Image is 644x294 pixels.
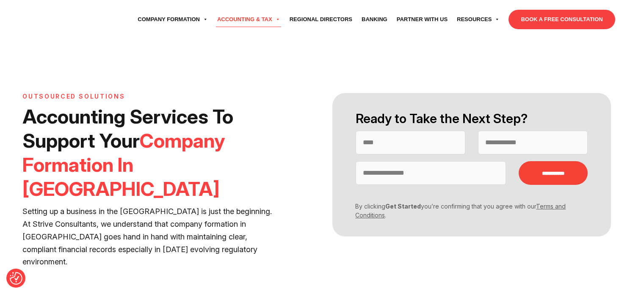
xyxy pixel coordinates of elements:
form: Contact form [322,93,621,236]
a: Terms and Conditions [355,203,566,219]
h1: Accounting Services To Support Your [22,104,280,201]
a: Company Formation [133,8,213,31]
p: Setting up a business in the [GEOGRAPHIC_DATA] is just the beginning. At Strive Consultants, we u... [22,205,280,268]
a: Accounting & Tax [213,8,285,31]
h6: Outsourced Solutions [22,93,280,100]
img: svg+xml;nitro-empty-id=MTU3OjExNQ==-1;base64,PHN2ZyB2aWV3Qm94PSIwIDAgNzU4IDI1MSIgd2lkdGg9Ijc1OCIg... [29,9,92,30]
a: Resources [452,8,504,31]
a: Partner with Us [392,8,452,31]
img: Revisit consent button [10,272,22,285]
strong: Get Started [385,203,421,210]
h2: Ready to Take the Next Step? [356,110,588,127]
button: Consent Preferences [10,272,22,285]
span: Company Formation In [GEOGRAPHIC_DATA] [22,129,225,201]
a: Banking [357,8,392,31]
a: BOOK A FREE CONSULTATION [509,10,615,29]
a: Regional Directors [285,8,357,31]
p: By clicking you’re confirming that you agree with our . [349,202,581,220]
